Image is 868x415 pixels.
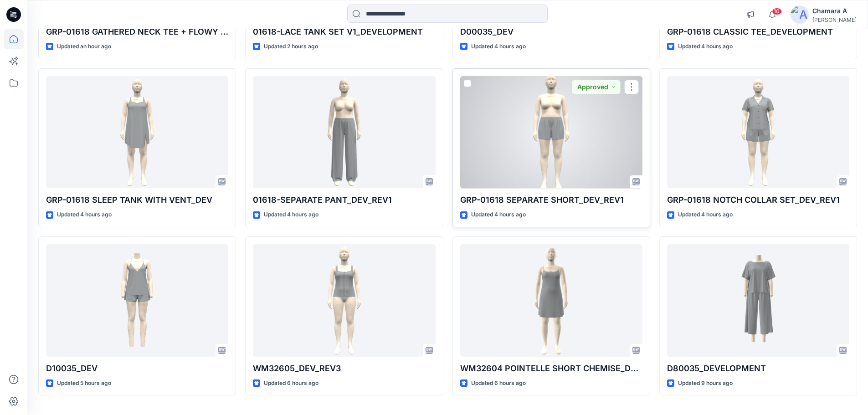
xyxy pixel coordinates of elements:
[253,244,435,357] a: WM32605_DEV_REV3
[57,210,112,220] p: Updated 4 hours ago
[471,210,526,220] p: Updated 4 hours ago
[57,379,111,388] p: Updated 5 hours ago
[460,244,642,357] a: WM32604 POINTELLE SHORT CHEMISE_DEV_REV1
[678,379,733,388] p: Updated 9 hours ago
[46,362,228,375] p: D10035_DEV
[471,42,526,51] p: Updated 4 hours ago
[253,76,435,189] a: 01618-SEPARATE PANT_DEV_REV1
[46,76,228,189] a: GRP-01618 SLEEP TANK WITH VENT_DEV
[667,76,849,189] a: GRP-01618 NOTCH COLLAR SET_DEV_REV1
[812,16,857,23] div: [PERSON_NAME]
[46,194,228,206] p: GRP-01618 SLEEP TANK WITH VENT_DEV
[667,26,849,38] p: GRP-01618 CLASSIC TEE_DEVELOPMENT
[253,26,435,38] p: 01618-LACE TANK SET V1_DEVELOPMENT
[264,42,318,51] p: Updated 2 hours ago
[264,379,318,388] p: Updated 6 hours ago
[460,194,642,206] p: GRP-01618 SEPARATE SHORT_DEV_REV1
[791,5,809,24] img: avatar
[46,244,228,357] a: D10035_DEV
[667,194,849,206] p: GRP-01618 NOTCH COLLAR SET_DEV_REV1
[667,362,849,375] p: D80035_DEVELOPMENT
[253,194,435,206] p: 01618-SEPARATE PANT_DEV_REV1
[678,42,733,51] p: Updated 4 hours ago
[460,362,642,375] p: WM32604 POINTELLE SHORT CHEMISE_DEV_REV1
[253,362,435,375] p: WM32605_DEV_REV3
[812,5,857,16] div: Chamara A
[57,42,111,51] p: Updated an hour ago
[264,210,318,220] p: Updated 4 hours ago
[678,210,733,220] p: Updated 4 hours ago
[460,26,642,38] p: D00035_DEV
[667,244,849,357] a: D80035_DEVELOPMENT
[772,8,782,15] span: 10
[471,379,526,388] p: Updated 6 hours ago
[46,26,228,38] p: GRP-01618 GATHERED NECK TEE + FLOWY SHORT_DEVELOPMENT
[460,76,642,189] a: GRP-01618 SEPARATE SHORT_DEV_REV1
